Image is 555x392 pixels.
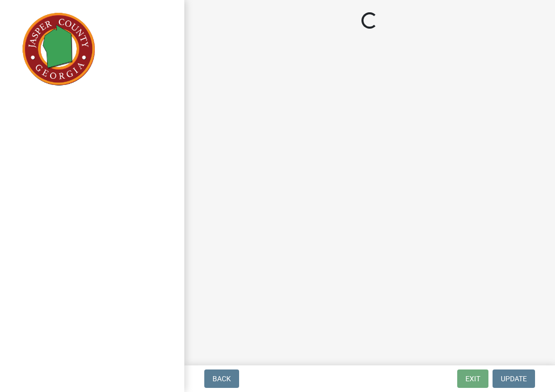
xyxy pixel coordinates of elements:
span: Update [501,375,527,383]
button: Exit [457,369,488,388]
span: Back [212,375,231,383]
button: Update [493,369,535,388]
button: Back [204,369,239,388]
img: Jasper County, Georgia [20,11,97,88]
